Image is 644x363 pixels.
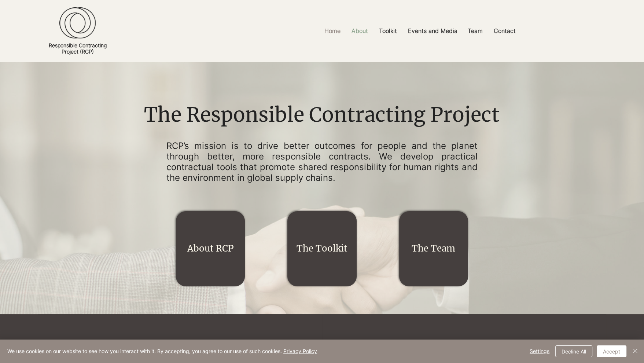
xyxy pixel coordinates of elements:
[402,23,462,39] a: Events and Media
[319,23,346,39] a: Home
[166,141,478,183] p: RCP’s mission is to drive better outcomes for people and the planet through better, more responsi...
[412,243,455,254] a: The Team
[462,23,488,39] a: Team
[139,101,505,129] h1: The Responsible Contracting Project
[464,23,486,39] p: Team
[375,23,401,39] p: Toolkit
[348,23,372,39] p: About
[297,243,347,254] a: The Toolkit
[234,23,606,39] nav: Site
[555,345,592,357] button: Decline All
[490,23,519,39] p: Contact
[373,23,402,39] a: Toolkit
[488,23,521,39] a: Contact
[49,42,107,55] a: Responsible ContractingProject (RCP)
[404,23,461,39] p: Events and Media
[346,23,373,39] a: About
[631,346,640,355] img: Close
[631,345,640,357] button: Close
[321,23,344,39] p: Home
[283,348,317,354] a: Privacy Policy
[530,346,549,357] span: Settings
[187,243,234,254] a: About RCP
[597,345,626,357] button: Accept
[7,348,317,355] span: We use cookies on our website to see how you interact with it. By accepting, you agree to our use...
